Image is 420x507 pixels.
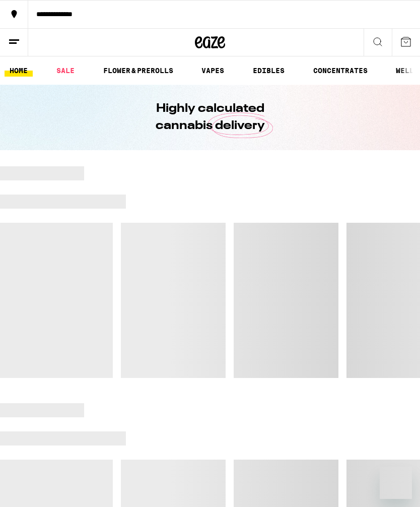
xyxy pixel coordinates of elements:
[308,65,373,77] a: CONCENTRATES
[380,467,412,499] iframe: Button to launch messaging window
[196,65,229,77] a: VAPES
[248,65,290,77] a: EDIBLES
[127,100,293,135] h1: Highly calculated cannabis delivery
[98,65,178,77] a: FLOWER & PREROLLS
[51,65,80,77] a: SALE
[5,65,33,77] a: HOME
